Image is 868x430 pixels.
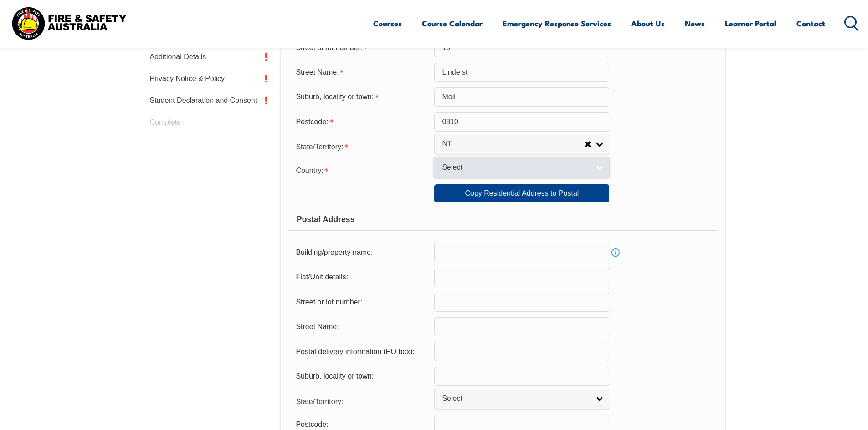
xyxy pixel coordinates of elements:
[288,318,434,335] div: Street Name:
[796,11,825,35] a: Contact
[288,64,434,81] div: Street Name is required.
[631,11,665,35] a: About Us
[288,244,434,261] div: Building/property name:
[288,113,434,131] div: Postcode is required.
[288,343,434,360] div: Postal delivery information (PO box):
[288,137,434,155] div: State/Territory is required.
[422,11,483,35] a: Course Calendar
[143,46,276,68] a: Additional Details
[685,11,705,35] a: News
[442,139,584,149] span: NT
[288,368,434,385] div: Suburb, locality or town:
[503,11,611,35] a: Emergency Response Services
[296,143,343,151] span: State/Territory:
[434,184,609,202] a: Copy Residential Address to Postal
[288,208,717,231] div: Postal Address
[442,394,590,404] span: Select
[288,161,434,179] div: Country is required.
[143,90,276,111] a: Student Declaration and Consent
[288,268,434,286] div: Flat/Unit details:
[725,11,776,35] a: Learner Portal
[143,68,276,90] a: Privacy Notice & Policy
[296,398,343,405] span: State/Territory:
[296,167,323,174] span: Country:
[609,246,622,259] a: Info
[442,163,590,172] span: Select
[288,88,434,106] div: Suburb, locality or town is required.
[373,11,402,35] a: Courses
[288,293,434,311] div: Street or lot number:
